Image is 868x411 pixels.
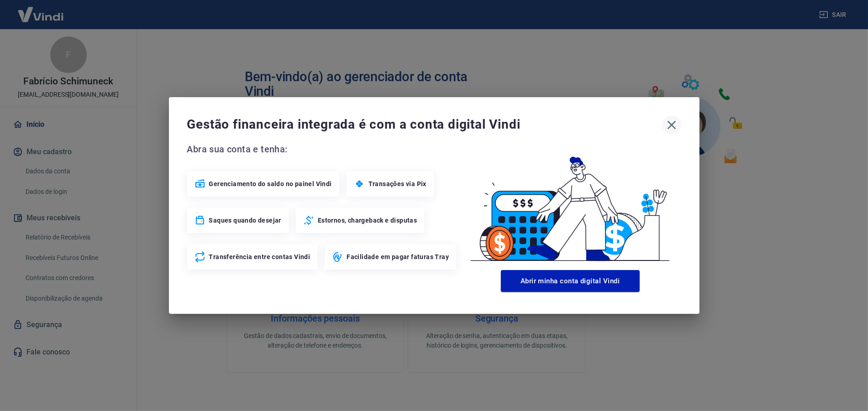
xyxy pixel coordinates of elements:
[347,252,449,261] span: Facilidade em pagar faturas Tray
[459,142,681,266] img: Good Billing
[209,252,310,261] span: Transferência entre contas Vindi
[501,270,640,292] button: Abrir minha conta digital Vindi
[368,179,426,188] span: Transações via Pix
[187,115,662,134] span: Gestão financeira integrada é com a conta digital Vindi
[209,179,332,188] span: Gerenciamento do saldo no painel Vindi
[318,216,417,225] span: Estornos, chargeback e disputas
[187,142,459,156] span: Abra sua conta e tenha:
[209,216,281,225] span: Saques quando desejar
